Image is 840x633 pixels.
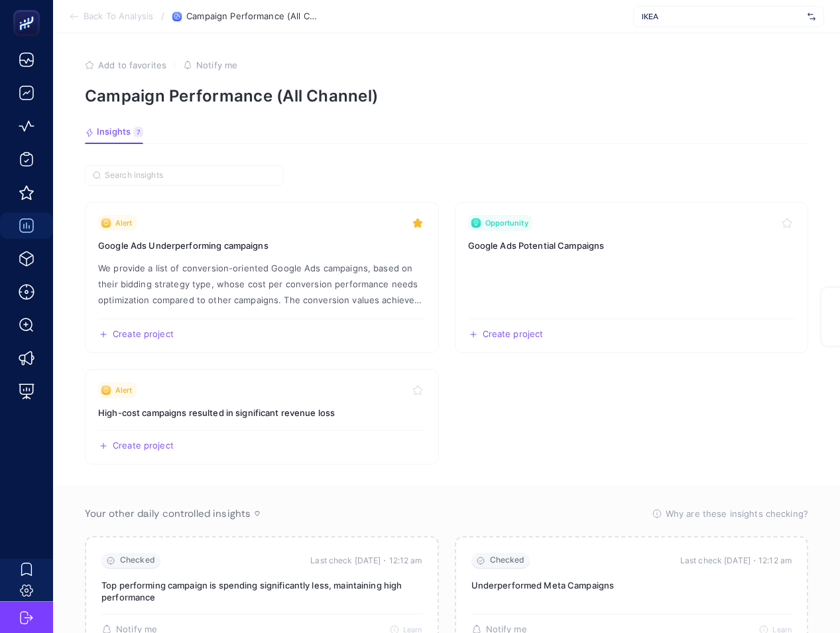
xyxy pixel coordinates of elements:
[779,215,795,231] button: Toggle favorite
[133,127,143,137] div: 7
[98,329,174,340] button: Create a new project based on this insight
[468,239,796,252] h3: Insight title
[97,127,131,137] span: Insights
[113,329,174,340] span: Create project
[85,507,251,520] span: Your other daily controlled insights
[113,441,174,451] span: Create project
[483,329,544,340] span: Create project
[85,202,808,464] section: Insight Packages
[85,369,439,464] a: View insight titled
[161,11,164,21] span: /
[98,60,166,70] span: Add to favorites
[680,554,792,567] time: Last check [DATE]・12:12 am
[410,215,426,231] button: Toggle favorite
[468,329,544,340] button: Create a new project based on this insight
[490,555,525,565] span: Checked
[196,60,237,70] span: Notify me
[455,202,809,353] a: View insight titled
[808,10,815,23] img: svg%3e
[101,579,422,603] p: Top performing campaign is spending significantly less, maintaining high performance
[84,11,153,22] span: Back To Analysis
[310,554,422,567] time: Last check [DATE]・12:12 am
[105,171,276,180] input: Search
[98,260,426,308] p: Insight description
[98,239,426,252] h3: Insight title
[115,218,133,228] span: Alert
[98,406,426,419] h3: Insight title
[85,202,439,353] a: View insight titled We provide a list of conversion-oriented Google Ads campaigns, based on their...
[183,60,237,70] button: Notify me
[120,555,155,565] span: Checked
[85,60,166,70] button: Add to favorites
[98,441,174,451] button: Create a new project based on this insight
[642,11,802,22] span: IKEA
[85,86,808,105] p: Campaign Performance (All Channel)
[666,507,808,520] span: Why are these insights checking?
[115,385,133,395] span: Alert
[410,382,426,398] button: Toggle favorite
[485,218,528,228] span: Opportunity
[186,11,319,22] span: Campaign Performance (All Channel)
[471,579,792,591] p: Underperformed Meta Campaigns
